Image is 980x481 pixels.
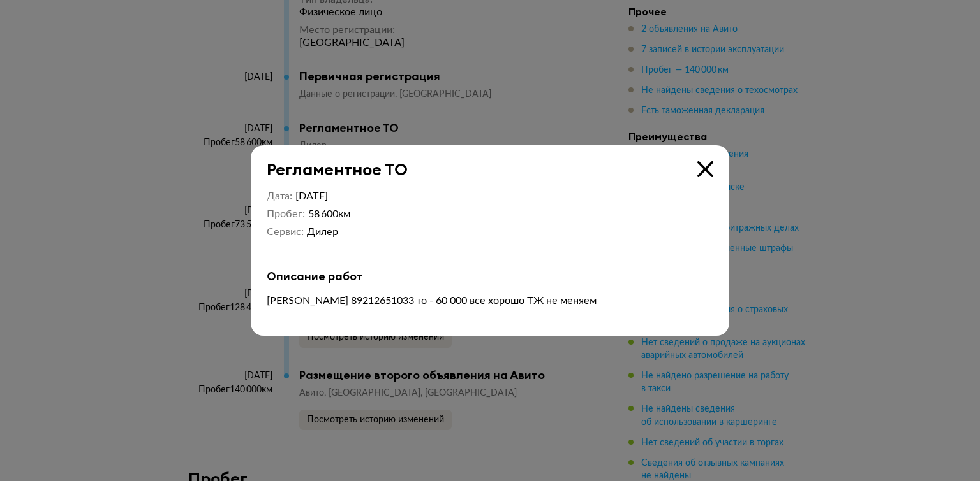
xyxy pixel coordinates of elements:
dt: Пробег [267,208,305,220]
div: [DATE] [295,190,350,203]
div: Дилер [307,226,350,238]
dt: Дата [267,190,292,203]
div: Описание работ [267,269,713,284]
div: 58 600 км [308,208,350,220]
div: Регламентное ТО [251,145,713,179]
dt: Сервис [267,226,304,238]
p: [PERSON_NAME] 89212651033 то - 60 000 все хорошо ТЖ не меняем [267,294,713,308]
